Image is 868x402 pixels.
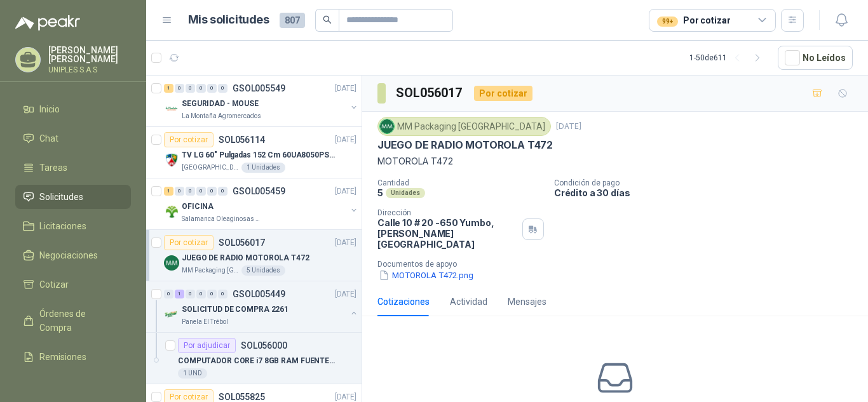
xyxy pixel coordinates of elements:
span: Solicitudes [39,190,83,204]
div: 0 [218,187,227,196]
span: Remisiones [39,350,86,364]
div: 0 [175,84,184,93]
div: 1 - 50 de 611 [689,48,768,68]
div: Mensajes [508,295,546,309]
p: La Montaña Agromercados [182,111,261,121]
div: 0 [207,187,217,196]
p: [DATE] [556,121,581,133]
span: 807 [280,13,305,28]
div: 99+ [657,17,678,27]
a: Órdenes de Compra [15,302,131,340]
a: 1 0 0 0 0 0 GSOL005459[DATE] Company LogoOFICINASalamanca Oleaginosas SAS [164,184,359,224]
p: SOL055825 [219,392,265,401]
div: Unidades [386,188,425,198]
p: Panela El Trébol [182,317,228,327]
p: GSOL005459 [233,187,285,196]
div: 0 [207,84,217,93]
div: Por cotizar [474,86,532,101]
p: [GEOGRAPHIC_DATA] [182,163,239,173]
a: Solicitudes [15,185,131,209]
img: Company Logo [164,101,179,116]
p: Documentos de apoyo [377,260,863,269]
p: [DATE] [335,185,356,198]
span: Licitaciones [39,219,86,233]
p: [PERSON_NAME] [PERSON_NAME] [48,46,131,64]
div: 1 [164,187,173,196]
a: Tareas [15,156,131,180]
p: OFICINA [182,201,214,213]
p: GSOL005449 [233,290,285,298]
p: SOL056000 [241,341,287,350]
p: MOTOROLA T472 [377,154,853,168]
h3: SOL056017 [396,83,464,103]
p: SOL056017 [219,238,265,247]
p: GSOL005549 [233,84,285,93]
a: Remisiones [15,345,131,369]
a: Cotizar [15,272,131,297]
div: MM Packaging [GEOGRAPHIC_DATA] [377,117,551,136]
p: Salamanca Oleaginosas SAS [182,214,262,224]
div: 5 Unidades [241,265,285,276]
img: Company Logo [164,204,179,219]
div: 0 [218,84,227,93]
p: 5 [377,187,383,198]
p: [DATE] [335,237,356,249]
a: 1 0 0 0 0 0 GSOL005549[DATE] Company LogoSEGURIDAD - MOUSELa Montaña Agromercados [164,81,359,121]
p: SOLICITUD DE COMPRA 2261 [182,304,288,316]
a: Chat [15,126,131,151]
div: 0 [186,187,195,196]
a: Inicio [15,97,131,121]
p: JUEGO DE RADIO MOTOROLA T472 [182,252,309,264]
div: Por cotizar [657,13,730,27]
img: Logo peakr [15,15,80,30]
span: Negociaciones [39,248,98,262]
a: Licitaciones [15,214,131,238]
p: SEGURIDAD - MOUSE [182,98,259,110]
div: 0 [186,84,195,93]
p: MM Packaging [GEOGRAPHIC_DATA] [182,265,239,276]
span: Tareas [39,161,67,175]
div: Actividad [450,295,487,309]
span: Inicio [39,102,60,116]
p: UNIPLES S.A.S [48,66,131,74]
p: Cantidad [377,178,544,187]
img: Company Logo [164,307,179,322]
a: Negociaciones [15,243,131,267]
p: TV LG 60" Pulgadas 152 Cm 60UA8050PSA 4K-UHD Smart TV con IA [182,149,340,161]
span: Chat [39,131,58,145]
div: 0 [196,290,206,298]
h1: Mis solicitudes [188,11,269,29]
p: JUEGO DE RADIO MOTOROLA T472 [377,138,553,152]
div: 1 UND [178,368,207,379]
button: No Leídos [778,46,853,70]
div: Por cotizar [164,235,214,250]
a: Por cotizarSOL056114[DATE] Company LogoTV LG 60" Pulgadas 152 Cm 60UA8050PSA 4K-UHD Smart TV con ... [146,127,362,178]
span: search [323,15,332,24]
div: Por cotizar [164,132,214,147]
button: MOTOROLA T472.png [377,269,475,282]
div: 1 Unidades [241,163,285,173]
div: 1 [164,84,173,93]
div: 0 [196,187,206,196]
div: 0 [207,290,217,298]
div: 0 [218,290,227,298]
div: 1 [175,290,184,298]
div: 0 [164,290,173,298]
p: [DATE] [335,288,356,300]
div: Por adjudicar [178,338,236,353]
img: Company Logo [164,255,179,271]
div: 0 [186,290,195,298]
p: COMPUTADOR CORE i7 8GB RAM FUENTE 8GB RAM FUENTE 80 PLUS DE 1 TERA [178,355,336,367]
div: 0 [196,84,206,93]
img: Company Logo [164,152,179,168]
div: 0 [175,187,184,196]
p: Dirección [377,208,517,217]
img: Company Logo [380,119,394,133]
p: [DATE] [335,134,356,146]
p: Condición de pago [554,178,863,187]
p: SOL056114 [219,135,265,144]
span: Órdenes de Compra [39,307,119,335]
p: Crédito a 30 días [554,187,863,198]
span: Cotizar [39,278,69,291]
a: Por cotizarSOL056017[DATE] Company LogoJUEGO DE RADIO MOTOROLA T472MM Packaging [GEOGRAPHIC_DATA]... [146,230,362,281]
